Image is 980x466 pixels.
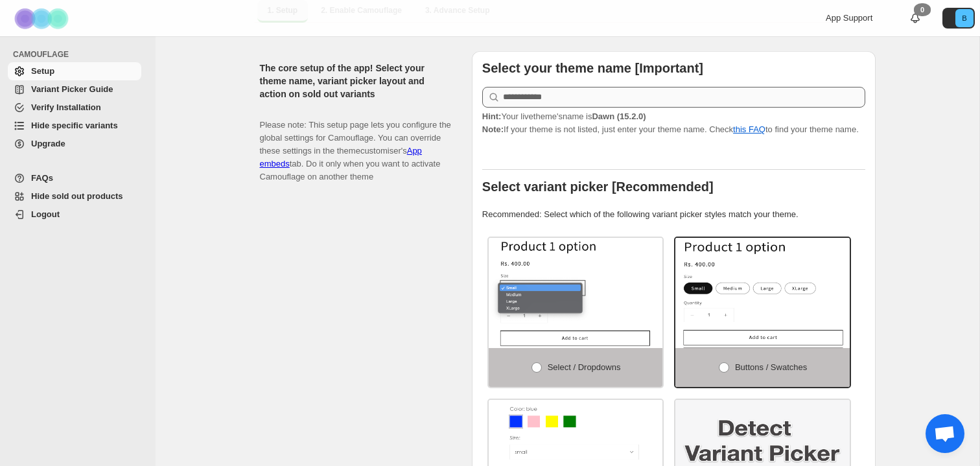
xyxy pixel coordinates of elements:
[8,205,141,224] a: Logout
[31,102,101,112] span: Verify Installation
[8,117,141,135] a: Hide specific variants
[482,124,504,134] strong: Note:
[675,238,850,348] img: Buttons / Swatches
[482,111,646,121] span: Your live theme's name is
[914,3,931,16] div: 0
[8,135,141,153] a: Upgrade
[31,139,65,148] span: Upgrade
[482,61,703,75] b: Select your theme name [Important]
[592,111,646,121] strong: Dawn (15.2.0)
[955,9,974,27] span: Avatar with initials B
[31,66,54,76] span: Setup
[962,14,966,22] text: B
[489,238,663,348] img: Select / Dropdowns
[482,110,865,136] p: If your theme is not listed, just enter your theme name. Check to find your theme name.
[260,106,451,183] p: Please note: This setup page lets you configure the global settings for Camouflage. You can overr...
[926,414,964,453] div: Open de chat
[482,180,714,194] b: Select variant picker [Recommended]
[31,121,118,130] span: Hide specific variants
[31,191,123,201] span: Hide sold out products
[8,62,141,80] a: Setup
[8,187,141,205] a: Hide sold out products
[13,49,146,60] span: CAMOUFLAGE
[31,209,60,219] span: Logout
[826,13,872,23] span: App Support
[260,62,451,100] h2: The core setup of the app! Select your theme name, variant picker layout and action on sold out v...
[733,124,765,134] a: this FAQ
[31,173,53,183] span: FAQs
[8,99,141,117] a: Verify Installation
[10,1,75,36] img: Camouflage
[482,208,865,221] p: Recommended: Select which of the following variant picker styles match your theme.
[482,111,502,121] strong: Hint:
[8,80,141,99] a: Variant Picker Guide
[8,169,141,187] a: FAQs
[548,362,621,372] span: Select / Dropdowns
[942,8,975,29] button: Avatar with initials B
[735,362,807,372] span: Buttons / Swatches
[909,12,922,25] a: 0
[31,84,113,94] span: Variant Picker Guide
